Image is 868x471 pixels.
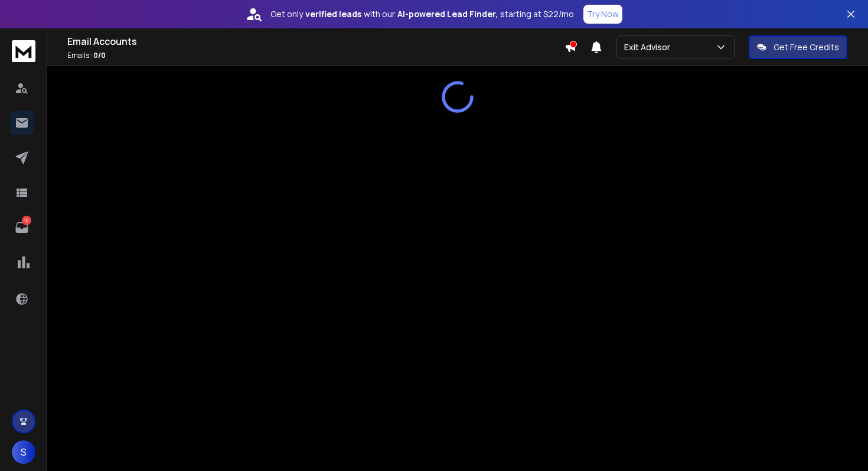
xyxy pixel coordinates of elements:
img: logo [12,40,35,62]
button: Get Free Credits [749,35,847,59]
p: Emails : [67,51,564,60]
h1: Email Accounts [67,34,564,48]
p: Exit Advisor [624,41,675,53]
button: S [12,440,35,464]
strong: AI-powered Lead Finder, [397,8,498,20]
p: Try Now [587,8,619,20]
p: Get Free Credits [774,41,839,53]
strong: verified leads [305,8,361,20]
button: Try Now [583,5,622,24]
a: 10 [10,216,34,239]
p: Get only with our starting at $22/mo [270,8,574,20]
span: 0 / 0 [93,50,106,60]
p: 10 [22,216,31,225]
